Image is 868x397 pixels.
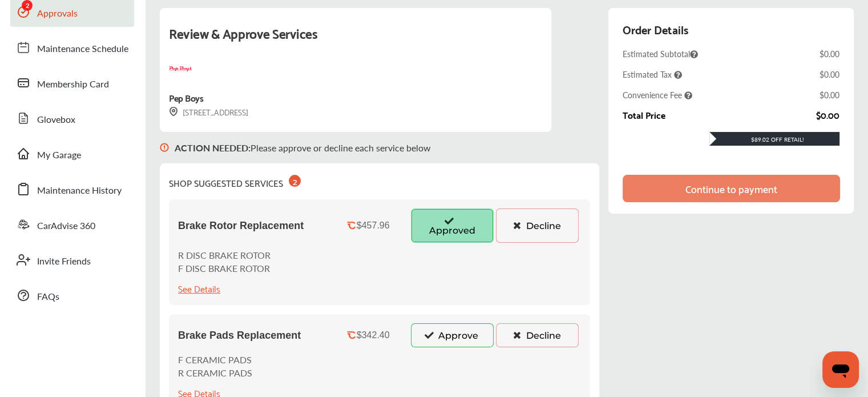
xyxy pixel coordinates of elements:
span: My Garage [37,148,81,163]
span: Estimated Tax [623,69,682,80]
div: $0.00 [819,69,839,80]
div: $89.02 Off Retail! [709,135,839,143]
img: svg+xml;base64,PHN2ZyB3aWR0aD0iMTYiIGhlaWdodD0iMTciIHZpZXdCb3g9IjAgMCAxNiAxNyIgZmlsbD0ibm9uZSIgeG... [169,107,178,117]
img: logo-pepboys.png [169,58,192,81]
span: Convenience Fee [623,89,692,101]
div: $0.00 [816,110,839,120]
span: Approvals [37,6,78,21]
div: SHOP SUGGESTED SERVICES [169,173,301,190]
p: Please approve or decline each service below [175,141,431,154]
img: svg+xml;base64,PHN2ZyB3aWR0aD0iMTYiIGhlaWdodD0iMTciIHZpZXdCb3g9IjAgMCAxNiAxNyIgZmlsbD0ibm9uZSIgeG... [160,132,169,163]
div: $0.00 [819,48,839,59]
a: Maintenance History [10,174,134,204]
div: 2 [289,175,301,187]
span: Invite Friends [37,254,91,269]
a: Membership Card [10,68,134,98]
span: Maintenance History [37,183,122,198]
span: Membership Card [37,77,109,92]
p: F CERAMIC PADS [178,353,252,366]
a: CarAdvise 360 [10,210,134,239]
span: Brake Pads Replacement [178,330,301,342]
button: Decline [496,208,579,243]
p: R CERAMIC PADS [178,366,252,379]
button: Approved [411,208,494,243]
div: Pep Boys [169,90,203,105]
div: $457.96 [357,220,390,231]
a: FAQs [10,280,134,310]
a: My Garage [10,139,134,169]
div: [STREET_ADDRESS] [169,105,248,118]
iframe: Button to launch messaging window [822,351,859,388]
span: Estimated Subtotal [623,48,698,59]
span: Glovebox [37,113,75,127]
div: $0.00 [819,89,839,101]
div: Review & Approve Services [169,22,542,58]
div: $342.40 [357,330,390,340]
span: FAQs [37,290,59,304]
div: Total Price [623,110,665,120]
a: Maintenance Schedule [10,33,134,62]
button: Approve [411,323,494,347]
div: Order Details [623,19,688,39]
p: F DISC BRAKE ROTOR [178,262,271,275]
button: Decline [496,323,579,347]
a: Invite Friends [10,245,134,275]
div: See Details [178,280,220,296]
b: ACTION NEEDED : [175,141,251,154]
p: R DISC BRAKE ROTOR [178,248,271,262]
span: Brake Rotor Replacement [178,220,304,232]
span: CarAdvise 360 [37,219,95,234]
a: Glovebox [10,103,134,133]
div: Continue to payment [685,183,777,194]
span: Maintenance Schedule [37,42,128,57]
